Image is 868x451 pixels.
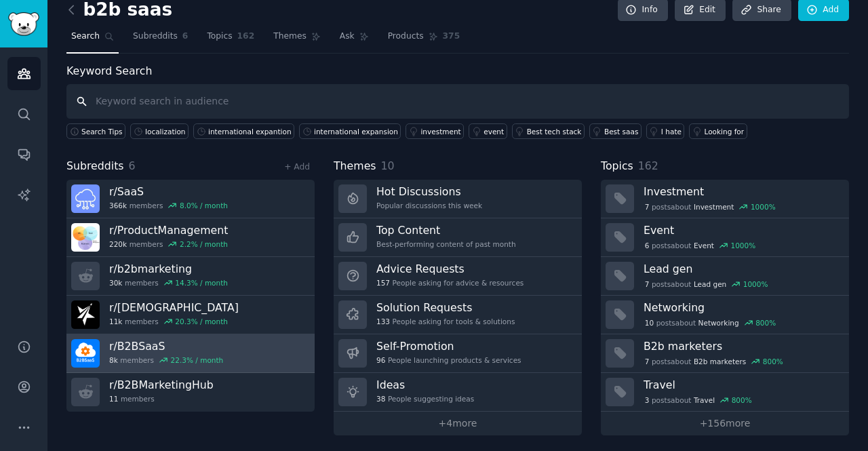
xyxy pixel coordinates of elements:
a: Topics162 [202,26,259,54]
a: Best saas [589,123,642,139]
span: 6 [129,159,136,172]
span: 375 [443,31,460,43]
div: People asking for advice & resources [376,278,524,288]
a: Themes [269,26,325,54]
label: Keyword Search [66,64,152,77]
div: members [109,355,223,365]
h3: r/ [DEMOGRAPHIC_DATA] [109,300,239,315]
h3: Lead gen [644,262,840,276]
div: post s about [644,317,777,329]
span: 3 [645,395,650,405]
span: Investment [694,202,734,212]
a: Products375 [383,26,465,54]
span: 7 [645,279,650,289]
a: r/b2bmarketing30kmembers14.3% / month [66,257,315,296]
span: B2b marketers [694,357,746,366]
a: Travel3postsaboutTravel800% [601,373,849,412]
button: Search Tips [66,123,125,139]
img: GummySearch logo [8,12,39,36]
div: People launching products & services [376,355,521,365]
img: ProductManagement [71,223,100,252]
div: 2.2 % / month [180,239,228,249]
img: SaaSMarketing [71,300,100,329]
h3: Top Content [376,223,516,237]
h3: Self-Promotion [376,339,521,353]
a: Subreddits6 [128,26,193,54]
a: Best tech stack [512,123,585,139]
span: 8k [109,355,118,365]
div: post s about [644,239,757,252]
a: localization [130,123,189,139]
div: 20.3 % / month [175,317,228,326]
div: 800 % [755,318,776,328]
a: +156more [601,412,849,435]
h3: r/ SaaS [109,184,228,199]
img: SaaS [71,184,100,213]
h3: Event [644,223,840,237]
h3: Investment [644,184,840,199]
span: Topics [601,158,633,175]
div: 800 % [732,395,752,405]
div: Best-performing content of past month [376,239,516,249]
a: Hot DiscussionsPopular discussions this week [334,180,582,218]
div: international expansion [314,127,398,136]
div: I hate [661,127,682,136]
a: investment [406,123,464,139]
div: members [109,201,228,210]
span: 6 [182,31,189,43]
a: Ask [335,26,374,54]
span: Themes [334,158,376,175]
span: Search [71,31,100,43]
div: localization [145,127,185,136]
span: 162 [237,31,255,43]
a: I hate [646,123,685,139]
input: Keyword search in audience [66,84,849,119]
div: international expantion [208,127,292,136]
span: 133 [376,317,390,326]
div: 1000 % [751,202,776,212]
div: Popular discussions this week [376,201,482,210]
a: Advice Requests157People asking for advice & resources [334,257,582,296]
div: 14.3 % / month [175,278,228,288]
h3: Ideas [376,378,474,392]
span: 7 [645,202,650,212]
div: investment [420,127,460,136]
div: People asking for tools & solutions [376,317,515,326]
h3: Travel [644,378,840,392]
a: Self-Promotion96People launching products & services [334,334,582,373]
a: r/B2BSaaS8kmembers22.3% / month [66,334,315,373]
div: post s about [644,394,753,406]
a: r/ProductManagement220kmembers2.2% / month [66,218,315,257]
a: Ideas38People suggesting ideas [334,373,582,412]
div: post s about [644,201,776,213]
span: 38 [376,394,385,404]
span: Lead gen [694,279,726,289]
h3: Advice Requests [376,262,524,276]
div: 1000 % [731,241,756,250]
span: Products [388,31,424,43]
span: 6 [645,241,650,250]
a: r/B2BMarketingHub11members [66,373,315,412]
span: 157 [376,278,390,288]
h3: Networking [644,300,840,315]
span: 10 [645,318,654,328]
span: 96 [376,355,385,365]
div: members [109,278,228,288]
a: Top ContentBest-performing content of past month [334,218,582,257]
span: 30k [109,278,122,288]
span: 11k [109,317,122,326]
span: Topics [207,31,232,43]
div: People suggesting ideas [376,394,474,404]
span: Subreddits [66,158,124,175]
h3: r/ ProductManagement [109,223,228,237]
div: 800 % [763,357,783,366]
a: Lead gen7postsaboutLead gen1000% [601,257,849,296]
div: Best tech stack [527,127,582,136]
div: event [484,127,504,136]
div: 22.3 % / month [171,355,224,365]
div: Looking for [704,127,744,136]
span: Event [694,241,714,250]
div: 8.0 % / month [180,201,228,210]
div: members [109,394,214,404]
a: Solution Requests133People asking for tools & solutions [334,296,582,334]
